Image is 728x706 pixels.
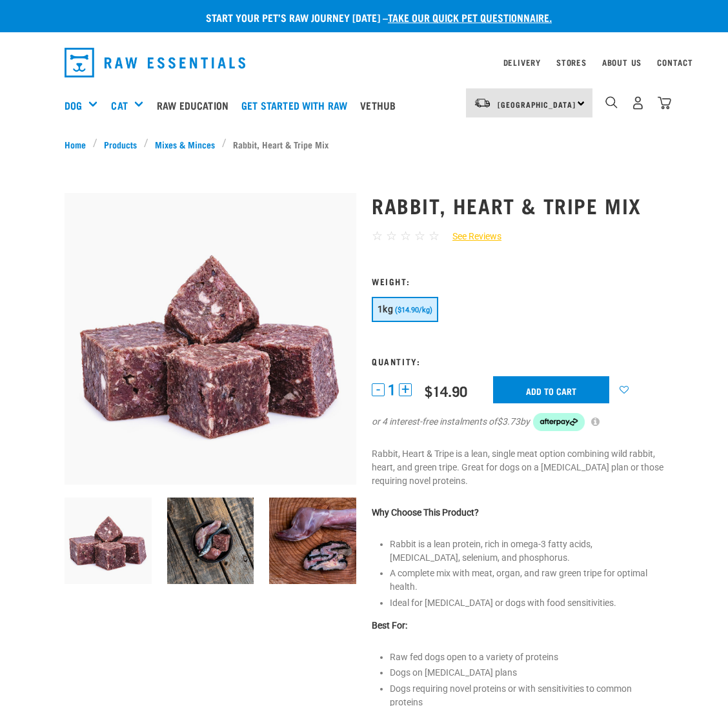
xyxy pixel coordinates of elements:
strong: Best For: [372,620,407,630]
a: Delivery [503,60,541,65]
span: 1kg [378,304,393,314]
span: ☆ [386,228,397,243]
img: Afterpay [533,413,585,431]
nav: dropdown navigation [54,43,674,83]
a: Products [97,137,144,151]
li: Dogs on [MEDICAL_DATA] plans [390,666,663,680]
h3: Quantity: [372,356,663,366]
span: ☆ [372,228,383,243]
span: ☆ [429,228,440,243]
a: Get started with Raw [238,79,357,131]
span: ☆ [414,228,425,243]
a: Stores [556,60,587,65]
span: ($14.90/kg) [395,306,432,314]
img: 1175 Rabbit Heart Tripe Mix 01 [65,193,356,485]
h1: Rabbit, Heart & Tripe Mix [372,194,663,217]
p: Rabbit, Heart & Tripe is a lean, single meat option combining wild rabbit, heart, and green tripe... [372,447,663,488]
img: 1175 Rabbit Heart Tripe Mix 01 [65,498,152,585]
li: Rabbit is a lean protein, rich in omega-3 fatty acids, [MEDICAL_DATA], selenium, and phosphorus. [390,538,663,565]
li: Ideal for [MEDICAL_DATA] or dogs with food sensitivities. [390,596,663,610]
span: $3.73 [497,415,520,429]
a: See Reviews [440,230,501,243]
span: [GEOGRAPHIC_DATA] [498,102,576,106]
span: ☆ [400,228,411,243]
img: home-icon@2x.png [658,96,671,110]
div: or 4 interest-free instalments of by [372,413,663,431]
a: Raw Education [154,79,238,131]
nav: breadcrumbs [65,137,663,151]
a: Cat [111,97,127,113]
button: 1kg ($14.90/kg) [372,297,438,322]
a: About Us [602,60,642,65]
input: Add to cart [493,376,609,403]
button: - [372,383,385,396]
h3: Weight: [372,276,663,286]
span: 1 [388,383,396,397]
button: + [399,383,412,396]
a: take our quick pet questionnaire. [388,14,552,20]
a: Dog [65,97,82,113]
img: Raw Essentials Logo [65,48,245,77]
img: Pilchard Rabbit Leg Veal Fillet WMX [167,498,254,585]
a: Vethub [357,79,405,131]
a: Contact [657,60,693,65]
div: $14.90 [425,383,467,399]
img: van-moving.png [474,97,491,109]
a: Home [65,137,93,151]
img: Display Of Rabbit Meat And Rabbit tripe [269,498,356,585]
li: A complete mix with meat, organ, and raw green tripe for optimal health. [390,567,663,594]
strong: Why Choose This Product? [372,507,479,518]
img: home-icon-1@2x.png [605,96,618,108]
li: Raw fed dogs open to a variety of proteins [390,651,663,664]
a: Mixes & Minces [148,137,222,151]
img: user.png [631,96,645,110]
